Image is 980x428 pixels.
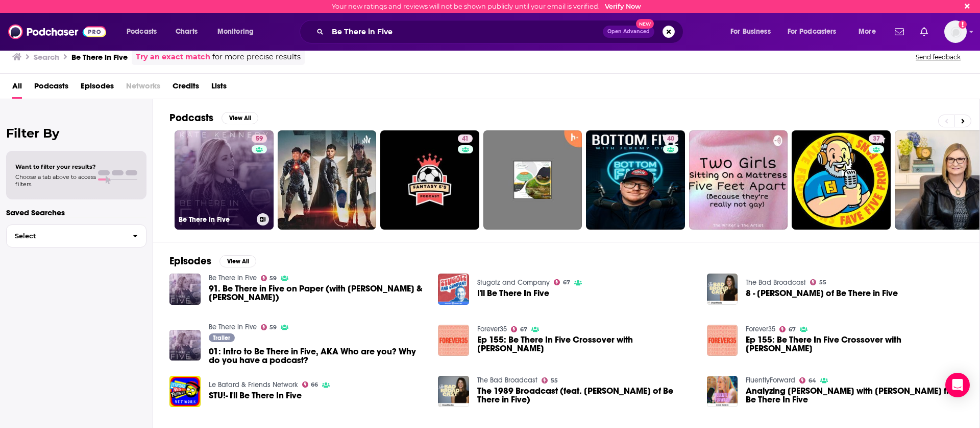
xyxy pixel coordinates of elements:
[169,274,201,305] img: 91. Be There in Five on Paper (with Grace Atwood & Becca Freeman)
[607,29,650,34] span: Open Advanced
[873,134,880,144] span: 37
[302,381,318,388] a: 66
[209,391,302,400] a: STU!- I'll Be There In Five
[34,52,59,62] h3: Search
[810,279,826,285] a: 55
[209,380,298,389] a: Le Batard & Friends Network
[511,326,527,332] a: 67
[520,327,527,332] span: 67
[173,78,199,99] a: Credits
[667,134,674,144] span: 40
[71,52,128,62] h3: Be There in Five
[261,275,277,281] a: 59
[213,335,230,341] span: Trailer
[219,255,256,267] button: View All
[477,376,537,385] a: The Bad Broadcast
[269,325,277,330] span: 59
[328,24,603,40] input: Search podcasts, credits, & more...
[746,387,963,404] span: Analyzing [PERSON_NAME] with [PERSON_NAME] from Be There In Five
[663,134,678,143] a: 40
[6,208,146,217] p: Saved Searches
[169,111,213,124] h2: Podcasts
[746,335,963,353] a: Ep 155: Be There In Five Crossover with Kate Kennedy
[746,289,898,298] a: 8 - Kate Kennedy of Be There in Five
[169,111,258,124] a: PodcastsView All
[169,24,204,40] a: Charts
[34,78,68,99] span: Podcasts
[808,378,816,383] span: 64
[779,326,796,332] a: 67
[127,25,157,39] span: Podcasts
[212,51,301,63] span: for more precise results
[723,24,783,40] button: open menu
[551,378,558,383] span: 55
[169,330,201,361] img: 01: Intro to Be There in Five, AKA Who are you? Why do you have a podcast?
[438,274,469,305] img: I'll Be There In Five
[15,173,96,188] span: Choose a tab above to access filters.
[819,280,826,285] span: 55
[126,78,160,99] span: Networks
[211,78,227,99] a: Lists
[603,26,654,38] button: Open AdvancedNew
[859,25,876,39] span: More
[542,377,558,384] a: 55
[119,24,170,40] button: open menu
[380,130,479,230] a: 41
[746,335,963,353] span: Ep 155: Be There In Five Crossover with [PERSON_NAME]
[252,134,267,143] a: 59
[81,78,114,99] span: Episodes
[332,3,641,10] div: Your new ratings and reviews will not be shown publicly until your email is verified.
[789,327,796,332] span: 67
[869,134,884,143] a: 37
[217,25,254,39] span: Monitoring
[175,130,274,230] a: 59Be There in Five
[636,19,654,29] span: New
[707,325,738,356] img: Ep 155: Be There In Five Crossover with Kate Kennedy
[209,347,426,365] a: 01: Intro to Be There in Five, AKA Who are you? Why do you have a podcast?
[477,289,549,298] span: I'll Be There In Five
[477,278,550,287] a: Stugotz and Company
[136,51,210,63] a: Try an exact match
[209,284,426,302] a: 91. Be There in Five on Paper (with Grace Atwood & Becca Freeman)
[707,274,738,305] img: 8 - Kate Kennedy of Be There in Five
[851,24,889,40] button: open menu
[6,126,146,141] h2: Filter By
[781,24,851,40] button: open menu
[477,387,695,404] a: The 1989 Broadcast (feat. Kate Kennedy of Be There in Five)
[269,276,277,281] span: 59
[169,376,201,407] img: STU!- I'll Be There In Five
[438,325,469,356] img: Ep 155: Be There In Five Crossover with Kate Kennedy
[176,25,198,39] span: Charts
[458,134,473,143] a: 41
[209,284,426,302] span: 91. Be There in Five on Paper (with [PERSON_NAME] & [PERSON_NAME])
[554,279,570,285] a: 67
[477,335,695,353] span: Ep 155: Be There In Five Crossover with [PERSON_NAME]
[730,25,771,39] span: For Business
[792,130,891,230] a: 37
[8,22,106,41] img: Podchaser - Follow, Share and Rate Podcasts
[210,24,267,40] button: open menu
[462,134,469,144] span: 41
[746,387,963,404] a: Analyzing Taylor Swift with Kate Kennedy from Be There In Five
[707,376,738,407] img: Analyzing Taylor Swift with Kate Kennedy from Be There In Five
[916,23,932,40] a: Show notifications dropdown
[438,376,469,407] img: The 1989 Broadcast (feat. Kate Kennedy of Be There in Five)
[788,25,837,39] span: For Podcasters
[209,274,257,282] a: Be There in Five
[477,387,695,404] span: The 1989 Broadcast (feat. [PERSON_NAME] of Be There in Five)
[477,335,695,353] a: Ep 155: Be There In Five Crossover with Kate Kennedy
[605,3,641,10] a: Verify Now
[12,78,22,99] a: All
[209,323,257,331] a: Be There in Five
[944,20,967,43] button: Show profile menu
[222,112,258,124] button: View All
